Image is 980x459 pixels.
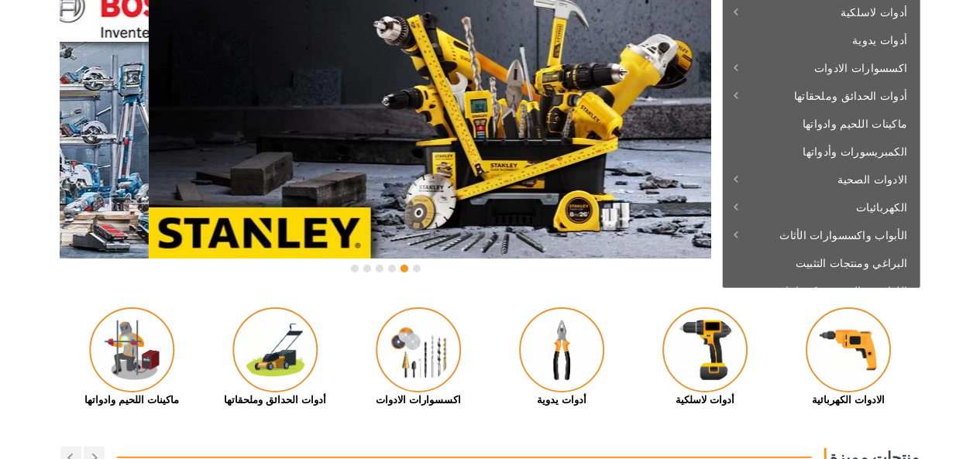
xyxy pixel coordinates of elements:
div: أدوات يدوية [490,392,634,408]
a: الادوات الصحية [723,166,920,194]
img: Royal - اكسسوارات الادوات [376,307,461,392]
a: ماكينات اللحيم وادواتها [723,110,920,138]
a: الكهربائيات [723,194,920,221]
div: الادوات الكهربائية [777,392,920,408]
a: اللواصق، السبري وكيميائيات [723,277,920,305]
img: Royal - ماكينات اللحيم وادواتها [89,307,174,392]
div: أدوات الحدائق وملحقاتها [204,392,347,408]
a: أدوات يدوية [723,26,920,54]
a: الادوات الكهربائية [777,307,920,408]
a: اكسسوارات الادوات [723,54,920,82]
div: أدوات لاسلكية [634,392,777,408]
img: Royal - الادوات الكهربائية [806,307,891,392]
a: الأبواب واكسسوارات الأثاث [723,221,920,249]
a: الكمبريسورات وأدواتها [723,138,920,166]
img: Royal - أدوات يدوية [519,307,604,392]
a: أدوات يدوية [490,307,634,408]
a: أدوات لاسلكية [634,307,777,408]
a: أدوات الحدائق وملحقاتها [204,307,347,408]
a: البراغي ومنتجات التثبيت [723,249,920,277]
a: ماكينات اللحيم وادواتها [60,307,204,408]
a: أدوات الحدائق وملحقاتها [723,82,920,110]
img: Royal - أدوات الحدائق وملحقاتها [232,307,318,392]
div: اكسسوارات الادوات [347,392,490,408]
a: اكسسوارات الادوات [347,307,490,408]
img: Royal - أدوات لاسلكية [662,307,748,392]
div: ماكينات اللحيم وادواتها [60,392,204,408]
